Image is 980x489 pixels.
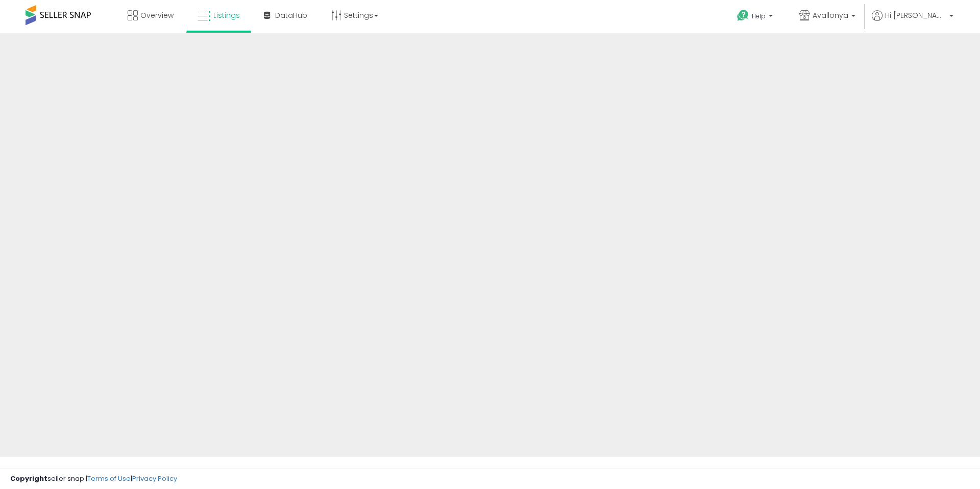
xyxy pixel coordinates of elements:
[737,9,749,22] i: Get Help
[872,10,953,33] a: Hi [PERSON_NAME]
[140,10,174,20] span: Overview
[729,2,783,33] a: Help
[752,12,766,20] span: Help
[275,10,307,20] span: DataHub
[813,10,848,20] span: Avallonya
[213,10,240,20] span: Listings
[885,10,946,20] span: Hi [PERSON_NAME]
